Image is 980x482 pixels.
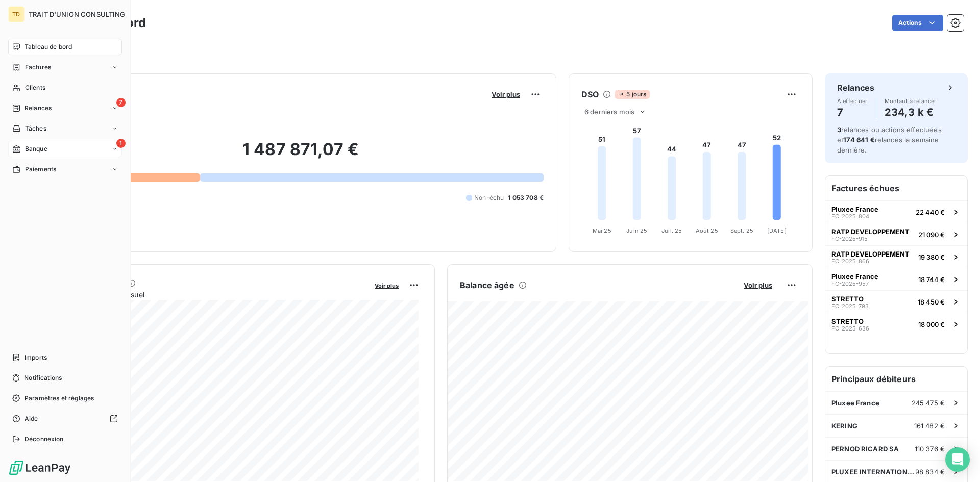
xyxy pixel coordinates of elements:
[915,468,945,476] span: 98 834 €
[831,445,899,453] span: PERNOD RICARD SA
[25,165,56,174] span: Paiements
[25,63,51,72] span: Factures
[918,275,945,284] span: 18 744 €
[831,303,869,309] span: FC-2025-793
[25,144,47,154] span: Banque
[831,422,857,430] span: KERING
[918,253,945,261] span: 19 380 €
[892,15,943,31] button: Actions
[831,281,869,287] span: FC-2025-957
[24,42,72,52] span: Tableau de bord
[831,250,910,258] span: RATP DEVELOPPEMENT
[825,200,967,223] button: Pluxee FranceFC-2025-80422 440 €
[885,104,937,120] h4: 234,3 k €
[912,399,945,407] span: 245 475 €
[831,325,869,332] span: FC-2025-636
[661,227,682,234] tspan: Juil. 25
[825,313,967,335] button: STRETTOFC-2025-63618 000 €
[837,125,841,134] span: 3
[584,108,634,116] span: 6 derniers mois
[375,282,399,289] span: Voir plus
[831,317,864,325] span: STRETTO
[914,422,945,430] span: 161 482 €
[8,460,71,476] img: Logo LeanPay
[508,193,544,202] span: 1 053 708 €
[615,90,649,99] span: 5 jours
[741,281,775,290] button: Voir plus
[24,104,52,113] span: Relances
[837,82,874,94] h6: Relances
[837,98,868,104] span: À effectuer
[58,289,367,300] span: Chiffre d'affaires mensuel
[831,272,878,281] span: Pluxee France
[116,98,126,107] span: 7
[29,10,126,18] span: TRAIT D'UNION CONSULTING
[25,83,45,92] span: Clients
[24,373,62,383] span: Notifications
[918,320,945,328] span: 18 000 €
[915,445,945,453] span: 110 376 €
[8,6,24,22] div: TD
[837,104,868,120] h4: 7
[767,227,787,234] tspan: [DATE]
[831,213,869,219] span: FC-2025-804
[831,205,878,213] span: Pluxee France
[25,124,46,133] span: Tâches
[58,139,544,170] h2: 1 487 871,07 €
[8,411,122,427] a: Aide
[24,435,64,444] span: Déconnexion
[492,90,520,98] span: Voir plus
[460,279,514,291] h6: Balance âgée
[831,399,879,407] span: Pluxee France
[488,90,523,99] button: Voir plus
[918,298,945,306] span: 18 450 €
[24,394,94,403] span: Paramètres et réglages
[918,231,945,239] span: 21 090 €
[831,468,915,476] span: PLUXEE INTERNATIONAL
[825,290,967,313] button: STRETTOFC-2025-79318 450 €
[831,295,864,303] span: STRETTO
[24,353,47,362] span: Imports
[831,258,869,264] span: FC-2025-866
[730,227,753,234] tspan: Sept. 25
[593,227,611,234] tspan: Mai 25
[581,88,599,100] h6: DSO
[831,227,910,236] span: RATP DEVELOPPEMENT
[825,367,967,391] h6: Principaux débiteurs
[825,245,967,268] button: RATP DEVELOPPEMENTFC-2025-86619 380 €
[825,268,967,290] button: Pluxee FranceFC-2025-95718 744 €
[825,223,967,245] button: RATP DEVELOPPEMENTFC-2025-91521 090 €
[843,136,874,144] span: 174 641 €
[825,176,967,200] h6: Factures échues
[945,447,970,472] div: Open Intercom Messenger
[372,281,402,290] button: Voir plus
[474,193,504,202] span: Non-échu
[916,208,945,216] span: 22 440 €
[837,125,942,154] span: relances ou actions effectuées et relancés la semaine dernière.
[116,139,126,148] span: 1
[831,236,868,242] span: FC-2025-915
[885,98,937,104] span: Montant à relancer
[24,414,38,423] span: Aide
[626,227,647,234] tspan: Juin 25
[744,281,772,289] span: Voir plus
[696,227,718,234] tspan: Août 25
